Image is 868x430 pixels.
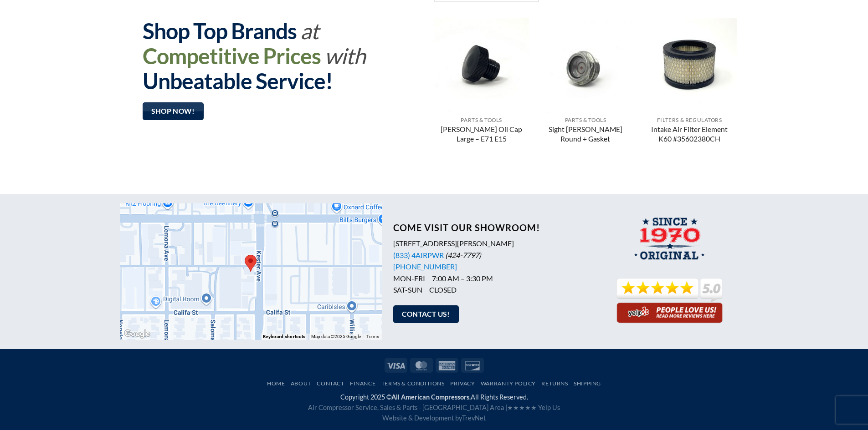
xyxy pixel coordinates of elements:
[308,404,560,422] span: Air Compressor Service, Sales & Parts - [GEOGRAPHIC_DATA] Area | Website & Development by
[507,404,560,411] a: ★★★★★ Yelp Us
[317,380,344,387] a: Contact
[300,18,318,44] em: at
[143,43,321,69] strong: Competitive Prices
[267,380,285,387] a: Home
[122,328,152,340] img: Google
[393,238,591,296] p: [STREET_ADDRESS][PERSON_NAME] MON-FRI 7:00 AM – 3:30 PM SAT-SUN CLOSED
[143,18,297,44] strong: Shop Top Brands
[541,380,568,387] a: Returns
[647,125,733,145] a: Intake Air Filter Element K60 #35602380CH
[543,125,629,145] a: Sight [PERSON_NAME] Round + Gasket
[381,380,445,387] a: Terms & Conditions
[543,117,629,123] p: Parts & Tools
[642,18,737,113] img: Intake Air Filter Element K60 #35602380CH
[311,334,361,339] span: Map data ©2025 Google
[445,251,481,259] i: (424-7797)
[538,18,633,113] img: Sight Glass Curtis Round + Gasket
[391,393,471,401] strong: All American Compressors.
[263,334,305,340] button: Keyboard shortcuts
[450,380,475,387] a: Privacy
[393,251,444,259] a: (833) 4AIRPWR
[143,102,204,120] a: Shop Now!
[647,117,733,123] p: Filters & Regulators
[462,414,486,422] a: TrevNet
[393,305,459,323] a: Contact Us!
[402,309,450,320] span: Contact Us!
[383,357,485,372] div: Payment icons
[143,68,333,94] strong: Unbeatable Service!
[481,380,536,387] a: Warranty Policy
[434,18,529,113] img: Curtis Oil Cap Large - E71 E15
[291,380,311,387] a: About
[574,380,601,387] a: Shipping
[631,217,709,266] img: The Original All American Compressors
[438,125,524,145] a: [PERSON_NAME] Oil Cap Large – E71 E15
[122,328,152,340] a: Open this area in Google Maps (opens a new window)
[350,380,375,387] a: Finance
[324,43,365,69] em: with
[393,262,457,271] a: [PHONE_NUMBER]
[393,222,591,233] h3: Come Visit Our Showroom!
[120,392,749,423] div: Copyright 2025 © All Rights Reserved.
[438,117,524,123] p: Parts & Tools
[366,334,379,339] a: Terms (opens in new tab)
